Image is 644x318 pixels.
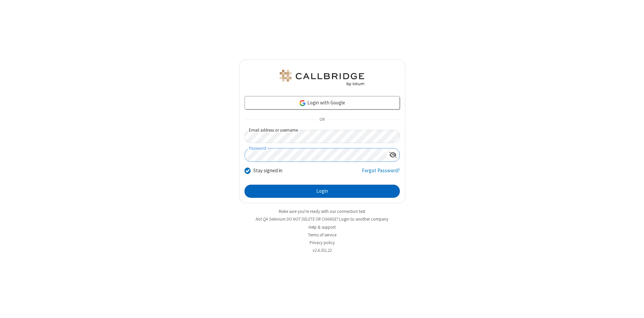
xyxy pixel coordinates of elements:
label: Stay signed in [253,167,282,175]
a: Login with Google [245,96,400,109]
img: QA Selenium DO NOT DELETE OR CHANGE [278,70,366,86]
iframe: Chat [627,301,639,313]
a: Make sure you're ready with our connection test [279,209,365,214]
button: Login to another company [339,216,388,222]
a: Help & support [309,224,336,230]
img: google-icon.png [299,99,306,107]
a: Terms of service [308,232,336,238]
a: Forgot Password? [362,167,400,180]
input: Email address or username [245,130,400,143]
li: v2.6.351.22 [239,247,405,254]
button: Login [245,185,400,198]
div: Show password [386,148,399,161]
span: OR [317,115,327,125]
input: Password [245,148,386,162]
a: Privacy policy [310,240,335,245]
li: Not QA Selenium DO NOT DELETE OR CHANGE? [239,216,405,222]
